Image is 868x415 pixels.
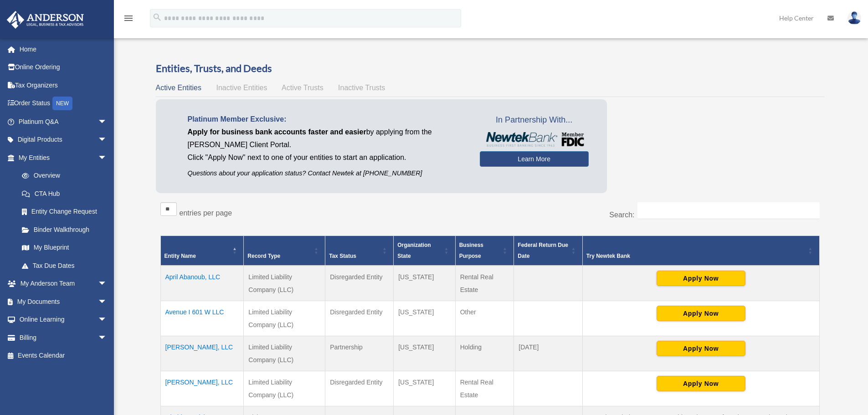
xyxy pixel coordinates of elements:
a: Entity Change Request [13,203,116,221]
span: arrow_drop_down [98,292,116,311]
label: Search: [609,211,634,219]
td: Disregarded Entity [325,371,394,406]
td: Partnership [325,336,394,371]
span: arrow_drop_down [98,131,116,149]
td: [US_STATE] [394,336,455,371]
h3: Entities, Trusts, and Deeds [156,61,824,76]
button: Apply Now [657,271,745,286]
span: arrow_drop_down [98,113,116,131]
a: Digital Productsarrow_drop_down [6,131,121,149]
td: Limited Liability Company (LLC) [244,371,325,406]
a: Tax Organizers [6,76,121,94]
a: My Blueprint [13,239,116,257]
td: Limited Liability Company (LLC) [244,301,325,336]
a: My Anderson Teamarrow_drop_down [6,275,121,293]
td: Avenue I 601 W LLC [160,301,244,336]
td: Rental Real Estate [455,371,514,406]
th: Tax Status: Activate to sort [325,236,394,266]
td: Disregarded Entity [325,301,394,336]
a: CTA Hub [13,184,116,203]
span: arrow_drop_down [98,311,116,329]
td: Limited Liability Company (LLC) [244,336,325,371]
div: NEW [52,97,72,110]
p: Click "Apply Now" next to one of your entities to start an application. [188,151,466,164]
a: My Documentsarrow_drop_down [6,292,121,311]
a: menu [123,16,134,24]
a: Overview [13,167,112,185]
button: Apply Now [657,376,745,391]
th: Business Purpose: Activate to sort [455,236,514,266]
th: Federal Return Due Date: Activate to sort [514,236,583,266]
td: [DATE] [514,336,583,371]
a: Billingarrow_drop_down [6,328,121,347]
span: Federal Return Due Date [518,242,568,259]
span: Apply for business bank accounts faster and easier [188,128,366,136]
td: Rental Real Estate [455,266,514,301]
td: Limited Liability Company (LLC) [244,266,325,301]
label: entries per page [180,209,232,217]
a: Order StatusNEW [6,94,121,113]
a: Home [6,40,121,58]
p: Platinum Member Exclusive: [188,113,466,126]
p: by applying from the [PERSON_NAME] Client Portal. [188,126,466,151]
th: Organization State: Activate to sort [394,236,455,266]
span: Record Type [247,253,280,259]
span: Business Purpose [459,242,483,259]
i: search [152,12,162,22]
a: Events Calendar [6,347,121,365]
img: Anderson Advisors Platinum Portal [4,11,87,29]
span: Entity Name [164,253,196,259]
img: NewtekBankLogoSM.png [484,132,584,147]
span: Inactive Trusts [338,84,385,92]
td: [US_STATE] [394,266,455,301]
th: Try Newtek Bank : Activate to sort [582,236,819,266]
button: Apply Now [657,341,745,356]
td: Disregarded Entity [325,266,394,301]
th: Entity Name: Activate to invert sorting [160,236,244,266]
div: Try Newtek Bank [586,251,806,261]
a: Platinum Q&Aarrow_drop_down [6,113,121,131]
p: Questions about your application status? Contact Newtek at [PHONE_NUMBER] [188,168,466,179]
a: Learn More [480,151,589,167]
td: April Abanoub, LLC [160,266,244,301]
span: Active Trusts [282,84,324,92]
img: User Pic [847,11,861,25]
th: Record Type: Activate to sort [244,236,325,266]
td: [PERSON_NAME], LLC [160,371,244,406]
td: [US_STATE] [394,301,455,336]
td: Holding [455,336,514,371]
i: menu [123,13,134,24]
span: Inactive Entities [216,84,267,92]
a: Tax Due Dates [13,256,116,275]
span: Active Entities [156,84,201,92]
td: [US_STATE] [394,371,455,406]
td: Other [455,301,514,336]
span: arrow_drop_down [98,149,116,167]
a: Binder Walkthrough [13,220,116,239]
a: Online Learningarrow_drop_down [6,311,121,329]
span: Tax Status [329,253,356,259]
a: Online Ordering [6,58,121,77]
a: My Entitiesarrow_drop_down [6,149,116,167]
span: Organization State [397,242,431,259]
td: [PERSON_NAME], LLC [160,336,244,371]
span: arrow_drop_down [98,275,116,293]
button: Apply Now [657,306,745,321]
span: arrow_drop_down [98,328,116,347]
span: In Partnership With... [480,113,589,128]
